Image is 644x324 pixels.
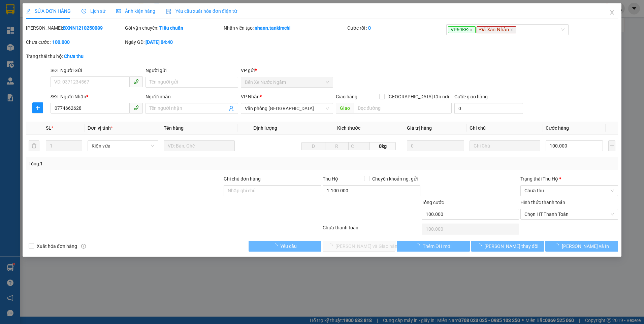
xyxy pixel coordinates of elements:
[407,140,464,151] input: 0
[370,142,396,150] span: 0kg
[159,25,183,31] b: Tiêu chuẩn
[520,200,565,205] label: Hình thức thanh toán
[146,67,238,74] div: Người gửi
[407,125,432,131] span: Giá trị hàng
[26,9,31,13] span: edit
[546,125,569,131] span: Cước hàng
[241,94,260,99] span: VP Nhận
[125,38,223,46] div: Ngày GD:
[229,106,234,111] span: user-add
[29,160,249,167] div: Tổng: 1
[146,93,238,100] div: Người nhận
[166,8,237,14] span: Yêu cầu xuất hóa đơn điện tử
[336,103,354,114] span: Giao
[245,77,329,87] span: Bến Xe Nước Ngầm
[26,8,71,14] span: SỬA ĐƠN HÀNG
[241,67,333,74] div: VP gửi
[64,54,84,59] b: Chưa thu
[224,185,321,196] input: Ghi chú đơn hàng
[470,140,541,151] input: Ghi Chú
[164,140,235,151] input: VD: Bàn, Ghế
[301,142,325,150] input: D
[347,24,445,32] div: Cước rồi :
[368,25,371,31] b: 0
[545,241,618,252] button: [PERSON_NAME] và In
[608,140,615,151] button: plus
[325,142,349,150] input: R
[415,244,423,248] span: loading
[520,175,618,183] div: Trạng thái Thu Hộ
[477,244,484,248] span: loading
[280,242,297,250] span: Yêu cầu
[397,241,470,252] button: Thêm ĐH mới
[116,8,155,14] span: Ảnh kiện hàng
[133,79,139,84] span: phone
[81,244,86,249] span: info-circle
[454,103,523,114] input: Cước giao hàng
[422,200,444,205] span: Tổng cước
[273,244,280,248] span: loading
[82,8,105,14] span: Lịch sử
[3,3,27,27] img: logo.jpg
[164,125,184,131] span: Tên hàng
[467,122,543,135] th: Ghi chú
[524,209,614,219] span: Chọn HT Thanh Toán
[46,125,51,131] span: SL
[354,103,452,114] input: Dọc đường
[51,67,143,74] div: SĐT Người Gửi
[603,3,621,22] button: Close
[29,140,39,151] button: delete
[52,39,70,45] b: 100.000
[336,94,357,99] span: Giao hàng
[26,53,148,60] div: Trạng thái thu hộ:
[82,9,86,13] span: clock-circle
[562,242,609,250] span: [PERSON_NAME] và In
[249,241,321,252] button: Yêu cầu
[3,45,8,50] span: phone
[3,3,98,16] li: [PERSON_NAME]
[470,28,473,32] span: close
[26,38,124,46] div: Chưa cước :
[471,241,544,252] button: [PERSON_NAME] thay đổi
[46,29,90,51] li: VP Văn phòng [GEOGRAPHIC_DATA]
[116,9,121,13] span: picture
[34,242,80,250] span: Xuất hóa đơn hàng
[323,241,395,252] button: [PERSON_NAME] và Giao hàng
[3,29,46,43] li: VP Bến Xe Nước Ngầm
[32,102,43,113] button: plus
[477,26,516,34] span: Đã Xác Nhận
[348,142,370,150] input: C
[26,24,124,32] div: [PERSON_NAME]:
[146,39,173,45] b: [DATE] 04:40
[92,141,155,151] span: Kiện vừa
[133,105,139,110] span: phone
[323,176,338,182] span: Thu Hộ
[322,224,421,236] div: Chưa thanh toán
[33,105,43,110] span: plus
[454,94,488,99] label: Cước giao hàng
[255,25,291,31] b: nhann.tankimchi
[369,175,420,183] span: Chuyển khoản ng. gửi
[448,26,476,33] span: VP69KĐ
[224,24,346,32] div: Nhân viên tạo:
[554,244,562,248] span: loading
[245,103,329,114] span: Văn phòng Đà Nẵng
[484,242,538,250] span: [PERSON_NAME] thay đổi
[166,9,171,14] img: icon
[253,125,277,131] span: Định lượng
[224,176,261,182] label: Ghi chú đơn hàng
[385,93,452,100] span: [GEOGRAPHIC_DATA] tận nơi
[125,24,223,32] div: Gói vận chuyển:
[88,125,113,131] span: Đơn vị tính
[609,10,615,15] span: close
[423,242,451,250] span: Thêm ĐH mới
[63,25,103,31] b: BXNN1210250089
[51,93,143,100] div: SĐT Người Nhận
[337,125,360,131] span: Kích thước
[510,28,513,32] span: close
[524,186,614,196] span: Chưa thu
[3,44,32,57] b: 19005151, 0707597597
